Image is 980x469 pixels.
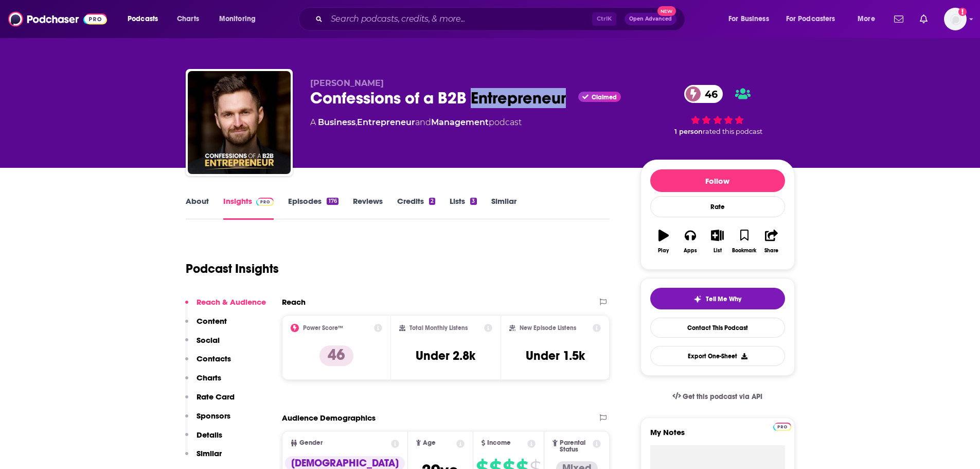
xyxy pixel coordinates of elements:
p: Content [197,316,227,326]
a: Credits2 [397,196,435,220]
button: tell me why sparkleTell Me Why [650,288,785,309]
a: Business [318,117,355,127]
span: Monitoring [219,12,256,26]
button: Reach & Audience [185,297,266,316]
a: About [186,196,209,220]
span: Logged in as megcassidy [944,8,967,30]
span: rated this podcast [703,128,762,135]
span: New [657,6,676,16]
div: Apps [684,248,697,254]
div: Search podcasts, credits, & more... [308,7,695,31]
span: [PERSON_NAME] [310,78,384,88]
a: Similar [491,196,516,220]
a: Get this podcast via API [664,384,771,409]
p: Similar [197,448,222,458]
button: List [704,223,730,260]
a: Reviews [353,196,383,220]
p: Social [197,335,220,345]
button: Share [758,223,785,260]
h2: Reach [282,297,306,307]
button: Sponsors [185,411,230,430]
h2: Power Score™ [303,324,343,332]
a: Show notifications dropdown [890,10,907,28]
label: My Notes [650,427,785,445]
button: Show profile menu [944,8,967,30]
span: Get this podcast via API [683,392,762,401]
p: Reach & Audience [197,297,266,307]
button: open menu [779,11,850,27]
button: Details [185,430,222,449]
span: 46 [694,85,723,103]
div: 3 [470,198,476,205]
a: Entrepreneur [357,117,415,127]
button: Charts [185,373,221,392]
img: tell me why sparkle [693,295,702,303]
button: Content [185,316,227,335]
a: Pro website [773,421,791,431]
input: Search podcasts, credits, & more... [327,11,592,27]
button: Open AdvancedNew [625,13,676,25]
div: 2 [429,198,435,205]
div: Bookmark [732,248,756,254]
button: Export One-Sheet [650,346,785,366]
img: Podchaser - Follow, Share and Rate Podcasts [8,9,107,29]
h3: Under 1.5k [526,348,585,363]
svg: Add a profile image [958,8,967,16]
div: A podcast [310,116,522,129]
div: 176 [327,198,338,205]
button: Bookmark [731,223,758,260]
span: Claimed [592,95,617,100]
img: Confessions of a B2B Entrepreneur [188,71,291,174]
a: InsightsPodchaser Pro [223,196,274,220]
button: Social [185,335,220,354]
span: For Business [728,12,769,26]
img: Podchaser Pro [256,198,274,206]
button: Play [650,223,677,260]
button: open menu [120,11,171,27]
button: open menu [850,11,888,27]
span: Charts [177,12,199,26]
span: Parental Status [560,440,591,453]
a: Lists3 [450,196,476,220]
h2: New Episode Listens [520,324,576,332]
h2: Audience Demographics [282,413,376,423]
button: Similar [185,448,222,467]
div: Rate [650,196,785,217]
span: 1 person [674,128,703,135]
h3: Under 2.8k [416,348,475,363]
button: Follow [650,169,785,192]
p: Contacts [197,354,231,363]
div: Share [764,248,778,254]
div: List [714,248,722,254]
div: Play [658,248,669,254]
a: Episodes176 [288,196,338,220]
button: open menu [721,11,782,27]
span: For Podcasters [786,12,835,26]
p: Sponsors [197,411,230,421]
p: Rate Card [197,392,235,402]
a: Show notifications dropdown [916,10,932,28]
a: Contact This Podcast [650,318,785,338]
span: and [415,117,431,127]
img: Podchaser Pro [773,423,791,431]
span: Gender [299,440,323,446]
a: Charts [170,11,205,27]
span: Age [423,440,436,446]
button: Rate Card [185,392,235,411]
span: Income [487,440,511,446]
a: Management [431,117,489,127]
a: 46 [684,85,723,103]
h1: Podcast Insights [186,261,279,276]
span: Ctrl K [592,12,616,26]
h2: Total Monthly Listens [409,324,468,332]
p: Details [197,430,222,440]
p: 46 [319,345,353,366]
span: Podcasts [128,12,158,26]
div: 46 1 personrated this podcast [640,78,795,142]
img: User Profile [944,8,967,30]
button: Apps [677,223,704,260]
span: , [355,117,357,127]
button: Contacts [185,354,231,373]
